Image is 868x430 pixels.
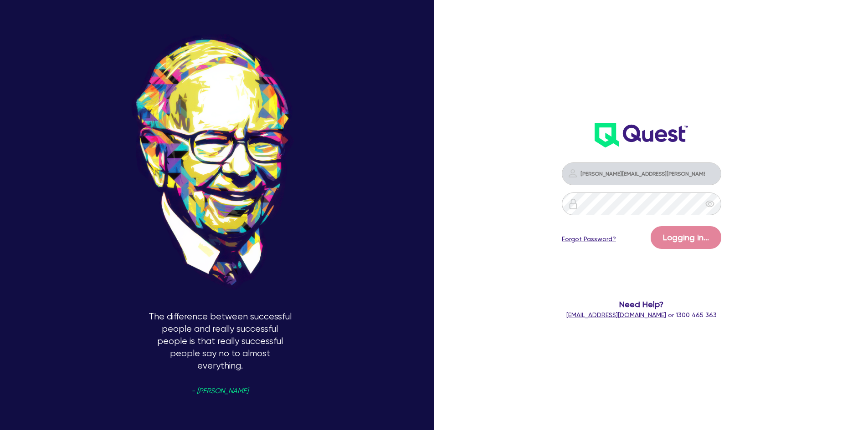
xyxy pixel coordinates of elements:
span: or 1300 465 363 [566,311,717,319]
span: eye [705,199,714,208]
span: - [PERSON_NAME] [191,388,248,395]
img: wH2k97JdezQIQAAAABJRU5ErkJggg== [595,123,688,147]
button: Logging in... [651,226,721,249]
a: [EMAIL_ADDRESS][DOMAIN_NAME] [566,311,666,319]
input: Email address [562,162,721,185]
img: icon-password [568,198,579,209]
span: Need Help? [525,298,758,310]
img: icon-password [567,168,578,179]
a: Forgot Password? [562,234,616,244]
